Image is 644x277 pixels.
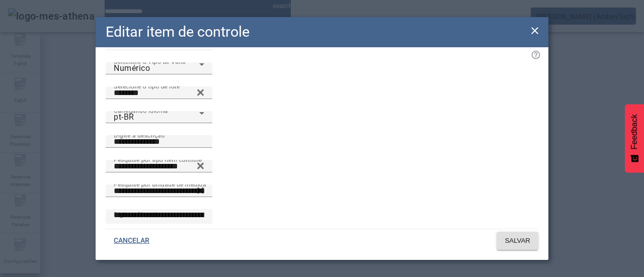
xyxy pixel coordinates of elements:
span: Numérico [114,63,150,73]
span: CANCELAR [114,236,149,246]
mat-label: Digite a descrição [114,131,165,138]
mat-label: Pesquise por unidade de medida [114,180,206,188]
button: SALVAR [497,232,538,250]
span: SALVAR [505,236,530,246]
mat-label: Selecione o tipo de lote [114,82,180,89]
span: Feedback [630,114,639,149]
h2: Editar item de controle [106,21,250,43]
input: Number [114,87,204,99]
button: Feedback - Mostrar pesquisa [625,104,644,172]
input: Number [114,160,204,172]
mat-label: Digite a fórmula [114,211,160,218]
input: Number [114,185,204,197]
mat-label: Pesquise por tipo item controle [114,156,202,163]
span: pt-BR [114,112,134,122]
button: CANCELAR [106,232,157,250]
